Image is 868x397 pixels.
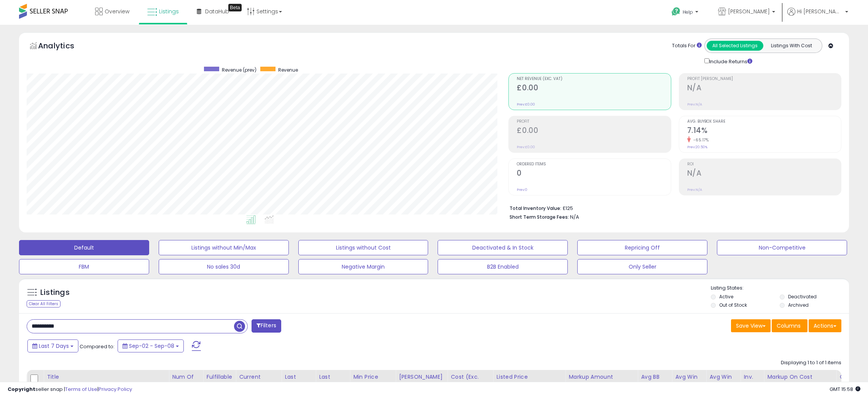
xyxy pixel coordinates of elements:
button: Repricing Off [577,240,707,255]
small: Prev: 20.50% [687,145,707,149]
span: Sep-02 - Sep-08 [129,342,174,350]
button: Columns [772,319,807,332]
div: Last Purchase Price [285,373,312,397]
div: Fulfillable Quantity [206,373,233,389]
h2: 0 [517,169,671,179]
button: B2B Enabled [438,259,568,274]
h2: N/A [687,83,841,94]
span: Listings [159,8,179,15]
span: DataHub [205,8,229,15]
div: seller snap | | [8,386,132,393]
i: Get Help [671,7,681,16]
a: Terms of Use [65,386,97,393]
label: Active [719,293,733,300]
button: No sales 30d [159,259,289,274]
div: [PERSON_NAME] [399,373,444,381]
small: Prev: N/A [687,102,702,107]
button: Listings without Cost [298,240,428,255]
button: Non-Competitive [717,240,847,255]
span: Revenue (prev) [222,67,256,73]
span: Help [683,9,693,15]
small: Prev: N/A [687,187,702,192]
label: Archived [788,302,809,308]
div: Displaying 1 to 1 of 1 items [781,359,841,367]
span: Last 7 Days [39,342,69,350]
div: Cost (Exc. VAT) [451,373,490,389]
button: Sep-02 - Sep-08 [118,339,184,352]
b: Total Inventory Value: [510,205,561,211]
button: All Selected Listings [707,41,763,51]
h2: £0.00 [517,126,671,136]
div: Markup Amount [569,373,634,381]
h2: 7.14% [687,126,841,136]
button: Listings With Cost [763,41,820,51]
div: Totals For [672,42,702,50]
div: Avg Win Price 24h. [675,373,703,397]
div: Inv. value [744,373,761,389]
button: Listings without Min/Max [159,240,289,255]
button: FBM [19,259,149,274]
div: Avg BB Share [641,373,669,389]
div: Avg Win Price [709,373,737,389]
div: Num of Comp. [172,373,200,389]
div: Include Returns [699,57,761,66]
button: Deactivated & In Stock [438,240,568,255]
span: Net Revenue (Exc. VAT) [517,77,671,81]
b: Short Term Storage Fees: [510,214,569,220]
button: Last 7 Days [27,339,78,352]
h5: Analytics [38,40,89,53]
small: -65.17% [691,137,709,143]
button: Negative Margin [298,259,428,274]
div: Listed Price [496,373,562,381]
span: Avg. Buybox Share [687,120,841,124]
span: Columns [777,322,801,330]
button: Actions [809,319,841,332]
a: Hi [PERSON_NAME] [787,8,848,25]
span: Ordered Items [517,162,671,166]
a: Help [666,1,706,25]
small: Prev: £0.00 [517,102,535,107]
h2: £0.00 [517,83,671,94]
small: Prev: 0 [517,187,527,192]
span: 2025-09-16 15:58 GMT [830,386,860,393]
span: Profit [PERSON_NAME] [687,77,841,81]
div: Ordered Items [839,373,867,389]
p: Listing States: [711,285,849,292]
span: Revenue [278,67,298,73]
span: N/A [570,213,579,221]
span: Compared to: [80,343,115,350]
div: Tooltip anchor [228,4,242,11]
h2: N/A [687,169,841,179]
div: Current Buybox Price [239,373,278,389]
button: Filters [252,319,281,333]
span: Hi [PERSON_NAME] [797,8,843,15]
li: £125 [510,203,836,212]
h5: Listings [40,287,70,298]
strong: Copyright [8,386,35,393]
a: Privacy Policy [99,386,132,393]
span: Overview [105,8,129,15]
span: Profit [517,120,671,124]
label: Deactivated [788,293,817,300]
button: Only Seller [577,259,707,274]
div: Markup on Cost [767,373,833,381]
small: Prev: £0.00 [517,145,535,149]
label: Out of Stock [719,302,747,308]
span: ROI [687,162,841,166]
div: Clear All Filters [27,300,61,307]
span: [PERSON_NAME] [728,8,770,15]
div: Min Price [353,373,392,381]
button: Save View [731,319,771,332]
button: Default [19,240,149,255]
div: Title [47,373,166,381]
